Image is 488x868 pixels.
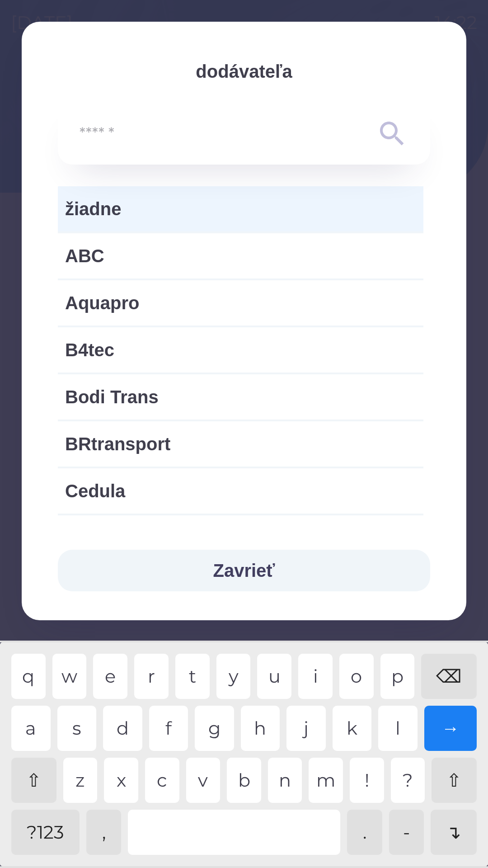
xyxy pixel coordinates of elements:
div: Bodi Trans [58,374,423,420]
span: Bodi Trans [65,383,416,410]
button: Zavrieť [58,550,430,591]
span: B4tec [65,336,416,363]
div: B4tec [58,327,423,373]
div: žiadne [58,186,423,231]
div: BRtransport [58,421,423,467]
p: dodávateľa [58,58,430,85]
span: BRtransport [65,430,416,458]
span: žiadne [65,195,416,222]
span: Cedula [65,477,416,505]
span: Aquapro [65,289,416,316]
div: Aquapro [58,280,423,325]
span: ABC [65,242,416,269]
div: ABC [58,233,423,278]
div: Chrvala [58,515,423,561]
div: Cedula [58,468,423,514]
